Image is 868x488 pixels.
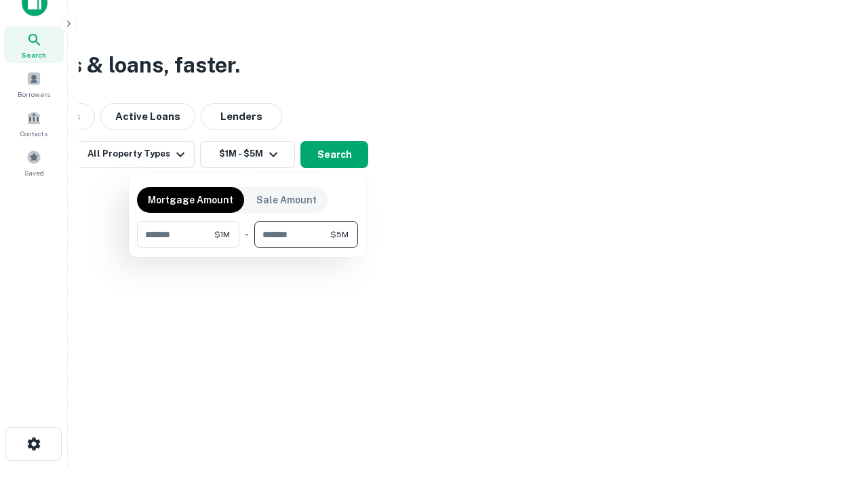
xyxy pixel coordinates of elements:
[256,192,317,207] p: Sale Amount
[800,380,868,445] iframe: Chat Widget
[148,192,233,207] p: Mortgage Amount
[214,228,230,241] span: $1M
[330,228,349,241] span: $5M
[245,221,249,248] div: -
